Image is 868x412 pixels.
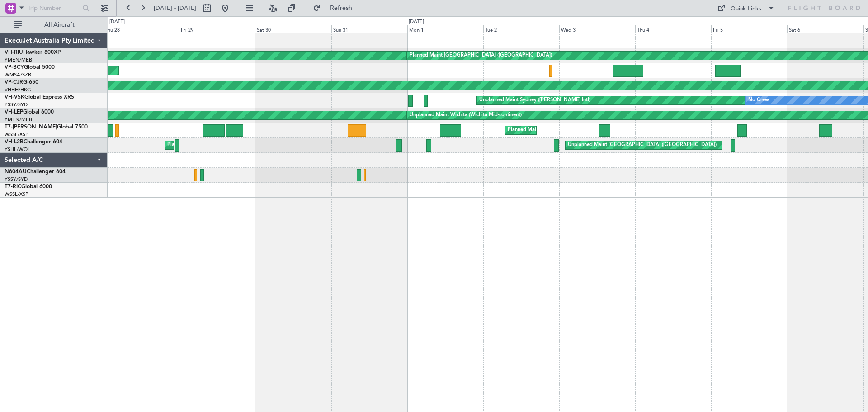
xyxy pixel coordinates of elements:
span: N604AU [5,169,27,175]
div: Unplanned Maint Sydney ([PERSON_NAME] Intl) [479,94,590,107]
a: WSSL/XSP [5,131,28,138]
span: VH-L2B [5,139,24,145]
a: YSHL/WOL [5,146,30,153]
div: Tue 2 [483,25,559,33]
a: WMSA/SZB [5,71,31,78]
a: VH-RIUHawker 800XP [5,50,61,55]
span: T7-[PERSON_NAME] [5,124,57,130]
span: VH-RIU [5,50,23,55]
div: [DATE] [109,18,125,26]
span: VP-CJR [5,80,23,85]
div: Sun 31 [331,25,407,33]
div: Unplanned Maint Wichita (Wichita Mid-continent) [410,109,522,122]
input: Trip Number [28,1,80,15]
span: [DATE] - [DATE] [154,4,196,12]
a: VH-LEPGlobal 6000 [5,109,54,115]
div: [DATE] [409,18,424,26]
a: T7-RICGlobal 6000 [5,184,52,189]
button: Quick Links [712,1,779,15]
div: Planned Maint [GEOGRAPHIC_DATA] ([GEOGRAPHIC_DATA]) [167,138,310,152]
span: Refresh [322,5,360,11]
div: Wed 3 [559,25,635,33]
div: Sat 6 [787,25,863,33]
a: YSSY/SYD [5,101,28,108]
div: Quick Links [731,5,761,14]
a: VHHH/HKG [5,86,31,93]
div: Planned Maint [GEOGRAPHIC_DATA] ([GEOGRAPHIC_DATA]) [410,49,552,62]
span: VH-VSK [5,95,24,100]
a: T7-[PERSON_NAME]Global 7500 [5,124,88,130]
span: VP-BCY [5,65,24,70]
div: Unplanned Maint [GEOGRAPHIC_DATA] ([GEOGRAPHIC_DATA]) [568,138,717,152]
a: VP-BCYGlobal 5000 [5,65,55,70]
a: N604AUChallenger 604 [5,169,66,175]
a: YSSY/SYD [5,176,28,183]
a: VH-VSKGlobal Express XRS [5,95,74,100]
div: Fri 29 [179,25,255,33]
div: No Crew [748,94,769,107]
button: All Aircraft [10,18,98,32]
div: Thu 4 [635,25,711,33]
span: VH-LEP [5,109,23,115]
div: Sat 30 [255,25,331,33]
a: YMEN/MEB [5,116,32,123]
a: VH-L2BChallenger 604 [5,139,62,145]
span: All Aircraft [24,22,95,28]
button: Refresh [309,1,363,15]
div: Thu 28 [103,25,179,33]
div: Mon 1 [407,25,483,33]
div: Fri 5 [711,25,787,33]
a: WSSL/XSP [5,191,28,198]
a: VP-CJRG-650 [5,80,38,85]
a: YMEN/MEB [5,57,32,63]
span: T7-RIC [5,184,21,189]
div: Planned Maint Dubai (Al Maktoum Intl) [508,123,597,137]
